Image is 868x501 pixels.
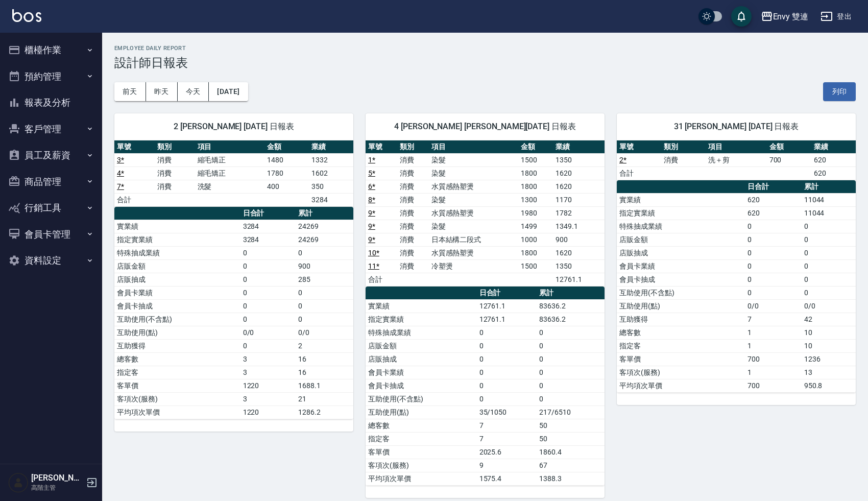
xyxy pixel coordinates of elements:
table: a dense table [366,140,605,287]
td: 0 [240,246,296,259]
td: 實業績 [617,193,745,206]
td: 1620 [553,166,605,180]
td: 1236 [802,352,856,366]
td: 0 [296,246,353,259]
td: 消費 [397,193,429,206]
td: 10 [802,326,856,339]
td: 0 [802,286,856,299]
button: 前天 [114,82,146,101]
td: 700 [745,379,802,392]
td: 冷塑燙 [429,259,519,273]
td: 620 [745,206,802,220]
td: 消費 [397,246,429,259]
th: 金額 [767,140,811,154]
button: 今天 [178,82,209,101]
td: 700 [745,352,802,366]
td: 350 [309,180,353,193]
td: 1350 [553,259,605,273]
td: 7 [477,432,537,445]
td: 店販金額 [366,339,477,352]
td: 消費 [397,180,429,193]
td: 客項次(服務) [617,366,745,379]
td: 互助使用(不含點) [617,286,745,299]
button: 客戶管理 [4,116,98,142]
td: 1780 [264,166,309,180]
th: 累計 [802,180,856,194]
td: 1300 [518,193,553,206]
th: 類別 [397,140,429,154]
th: 單號 [114,140,155,154]
td: 縮毛矯正 [195,153,265,166]
td: 客項次(服務) [114,392,240,405]
td: 0 [745,233,802,246]
td: 1 [745,366,802,379]
td: 消費 [397,220,429,233]
td: 0 [802,233,856,246]
td: 互助獲得 [114,339,240,352]
td: 客單價 [617,352,745,366]
td: 0 [745,246,802,259]
td: 染髮 [429,193,519,206]
td: 285 [296,273,353,286]
td: 0 [802,259,856,273]
td: 總客數 [114,352,240,366]
td: 縮毛矯正 [195,166,265,180]
button: 報表及分析 [4,89,98,116]
td: 消費 [155,153,195,166]
td: 0 [537,352,605,366]
button: Envy 雙連 [757,6,813,27]
td: 平均項次單價 [617,379,745,392]
td: 0 [477,392,537,405]
td: 620 [811,153,856,166]
td: 店販金額 [617,233,745,246]
td: 0 [745,220,802,233]
img: Logo [12,9,41,22]
th: 日合計 [477,287,537,300]
td: 染髮 [429,166,519,180]
td: 67 [537,459,605,472]
td: 0 [802,220,856,233]
table: a dense table [617,140,856,180]
td: 0 [296,286,353,299]
td: 0 [537,366,605,379]
table: a dense table [114,140,353,207]
td: 1388.3 [537,472,605,485]
td: 消費 [397,259,429,273]
td: 總客數 [617,326,745,339]
td: 1500 [518,153,553,166]
button: 預約管理 [4,63,98,90]
td: 染髮 [429,220,519,233]
td: 0/0 [745,299,802,313]
td: 0 [240,286,296,299]
td: 0 [240,273,296,286]
td: 水質感熱塑燙 [429,206,519,220]
td: 0 [537,339,605,352]
th: 日合計 [745,180,802,194]
td: 13 [802,366,856,379]
th: 業績 [309,140,353,154]
img: Person [8,472,29,493]
button: 登出 [816,7,856,26]
td: 互助使用(不含點) [366,392,477,405]
td: 1602 [309,166,353,180]
th: 金額 [264,140,309,154]
td: 1575.4 [477,472,537,485]
td: 會員卡業績 [114,286,240,299]
td: 洗髮 [195,180,265,193]
span: 31 [PERSON_NAME] [DATE] 日報表 [629,122,843,132]
td: 3 [240,352,296,366]
td: 消費 [397,166,429,180]
td: 16 [296,352,353,366]
td: 10 [802,339,856,352]
td: 1 [745,339,802,352]
table: a dense table [114,207,353,419]
td: 總客數 [366,419,477,432]
td: 24269 [296,233,353,246]
span: 2 [PERSON_NAME] [DATE] 日報表 [127,122,341,132]
button: 員工及薪資 [4,142,98,169]
button: 行銷工具 [4,195,98,221]
td: 洗＋剪 [706,153,766,166]
th: 累計 [537,287,605,300]
td: 客單價 [114,379,240,392]
td: 指定實業績 [366,313,477,326]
